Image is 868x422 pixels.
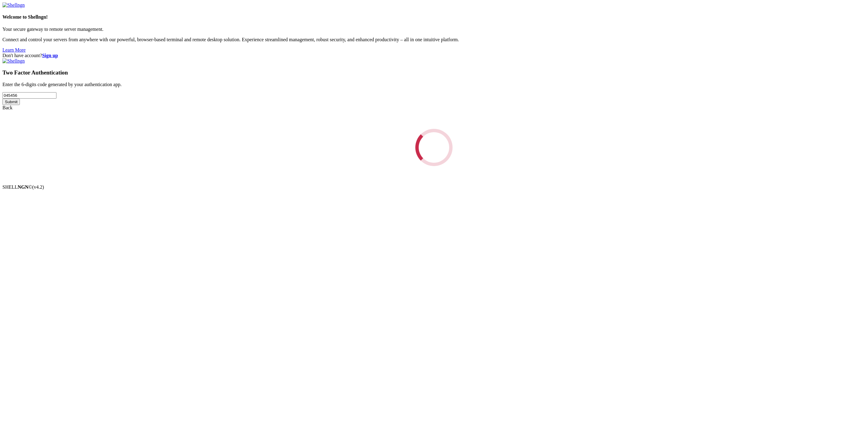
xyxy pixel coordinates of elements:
p: Connect and control your servers from anywhere with our powerful, browser-based terminal and remo... [2,37,866,42]
div: Don't have account? [2,53,866,58]
img: Shellngn [2,58,25,64]
p: Enter the 6-digits code generated by your authentication app. [2,82,866,87]
div: Loading... [415,129,453,166]
b: NGN [18,184,29,190]
p: Your secure gateway to remote server management. [2,27,866,32]
h4: Welcome to Shellngn! [2,14,866,20]
input: Submit [2,99,20,105]
a: Back [2,105,13,110]
a: Learn More [2,47,26,53]
span: SHELL © [2,184,44,190]
h3: Two Factor Authentication [2,69,866,76]
input: Two factor code [2,92,56,99]
img: Shellngn [2,2,25,8]
a: Sign up [42,53,58,58]
span: 4.2.0 [32,184,44,190]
